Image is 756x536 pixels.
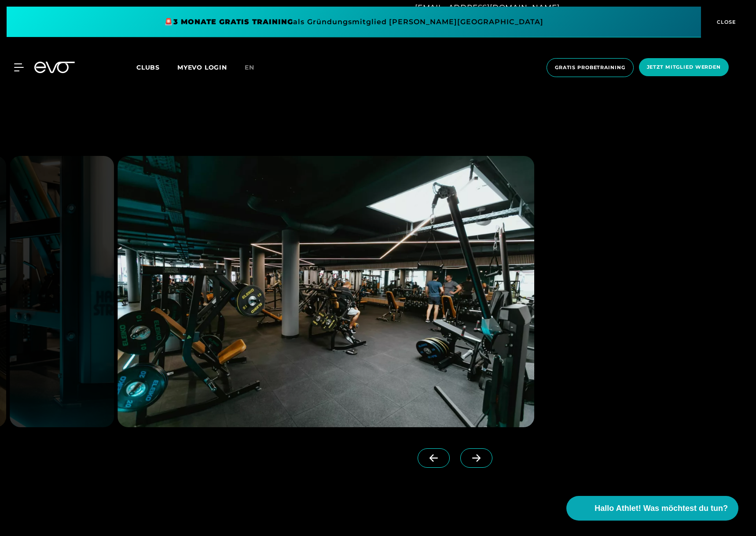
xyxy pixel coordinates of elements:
button: CLOSE [701,7,749,37]
a: en [245,63,265,73]
span: en [245,63,254,71]
a: MYEVO LOGIN [177,63,227,71]
span: Gratis Probetraining [555,64,625,71]
span: CLOSE [715,18,736,26]
span: Clubs [136,63,160,71]
a: Jetzt Mitglied werden [636,58,731,77]
button: Hallo Athlet! Was möchtest du tun? [566,496,738,521]
a: Clubs [136,63,177,71]
img: evofitness [10,156,114,427]
span: Jetzt Mitglied werden [647,63,721,71]
img: evofitness [117,156,534,427]
a: Gratis Probetraining [544,58,636,77]
span: Hallo Athlet! Was möchtest du tun? [595,503,728,514]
